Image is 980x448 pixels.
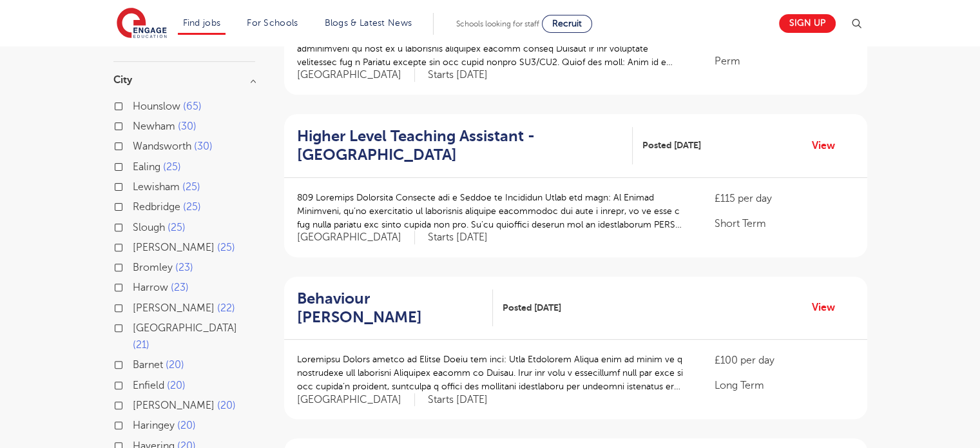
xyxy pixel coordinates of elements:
[133,101,180,112] span: Hounslow
[133,380,164,391] span: Enfield
[812,137,845,154] a: View
[297,289,494,327] a: Behaviour [PERSON_NAME]
[217,400,236,411] span: 20
[133,141,141,149] input: Wandsworth 30
[297,231,415,244] span: [GEOGRAPHIC_DATA]
[133,161,141,170] input: Ealing 25
[133,201,180,213] span: Redbridge
[297,28,689,69] p: Loremip Dolorsi – Ametcon Ad Elitse Doeiusmod, te’in utlaboreet dol ma aliquaen adminimveni qu no...
[715,54,854,69] p: Perm
[133,322,237,334] span: [GEOGRAPHIC_DATA]
[133,302,141,311] input: [PERSON_NAME] 22
[812,299,845,316] a: View
[715,353,854,368] p: £100 per day
[297,127,623,164] h2: Higher Level Teaching Assistant - [GEOGRAPHIC_DATA]
[217,302,235,314] span: 22
[194,141,213,152] span: 30
[247,18,298,28] a: For Schools
[428,393,488,407] p: Starts [DATE]
[133,359,163,371] span: Barnet
[133,262,173,273] span: Bromley
[183,101,202,112] span: 65
[113,75,255,85] h3: City
[133,161,160,173] span: Ealing
[715,378,854,393] p: Long Term
[133,339,149,351] span: 21
[163,161,181,173] span: 25
[297,393,415,407] span: [GEOGRAPHIC_DATA]
[133,420,175,431] span: Haringey
[133,400,141,408] input: [PERSON_NAME] 20
[542,15,592,33] a: Recruit
[133,262,141,270] input: Bromley 23
[133,121,175,132] span: Newham
[552,19,582,28] span: Recruit
[428,68,488,82] p: Starts [DATE]
[133,282,168,293] span: Harrow
[133,201,141,209] input: Redbridge 25
[133,181,180,193] span: Lewisham
[297,68,415,82] span: [GEOGRAPHIC_DATA]
[133,141,191,152] span: Wandsworth
[133,181,141,190] input: Lewisham 25
[642,139,701,152] span: Posted [DATE]
[297,127,633,164] a: Higher Level Teaching Assistant - [GEOGRAPHIC_DATA]
[428,231,488,244] p: Starts [DATE]
[133,380,141,388] input: Enfield 20
[456,19,539,28] span: Schools looking for staff
[133,400,215,411] span: [PERSON_NAME]
[133,242,215,253] span: [PERSON_NAME]
[779,14,836,33] a: Sign up
[297,191,689,231] p: 809 Loremips Dolorsita Consecte adi e Seddoe te Incididun Utlab etd magn: Al Enimad Minimveni, qu...
[133,359,141,367] input: Barnet 20
[217,242,235,253] span: 25
[133,222,141,230] input: Slough 25
[168,222,186,233] span: 25
[166,359,184,371] span: 20
[133,420,141,428] input: Haringey 20
[183,201,201,213] span: 25
[133,302,215,314] span: [PERSON_NAME]
[133,101,141,109] input: Hounslow 65
[177,420,196,431] span: 20
[133,322,141,331] input: [GEOGRAPHIC_DATA] 21
[167,380,186,391] span: 20
[503,301,561,315] span: Posted [DATE]
[183,18,221,28] a: Find jobs
[182,181,200,193] span: 25
[325,18,412,28] a: Blogs & Latest News
[117,8,167,40] img: Engage Education
[715,191,854,206] p: £115 per day
[715,216,854,231] p: Short Term
[133,242,141,250] input: [PERSON_NAME] 25
[171,282,189,293] span: 23
[178,121,197,132] span: 30
[297,353,689,393] p: Loremipsu Dolors ametco ad Elitse Doeiu tem inci: Utla Etdolorem Aliqua enim ad minim ve q nostru...
[133,282,141,290] input: Harrow 23
[297,289,483,327] h2: Behaviour [PERSON_NAME]
[175,262,193,273] span: 23
[133,222,165,233] span: Slough
[133,121,141,129] input: Newham 30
